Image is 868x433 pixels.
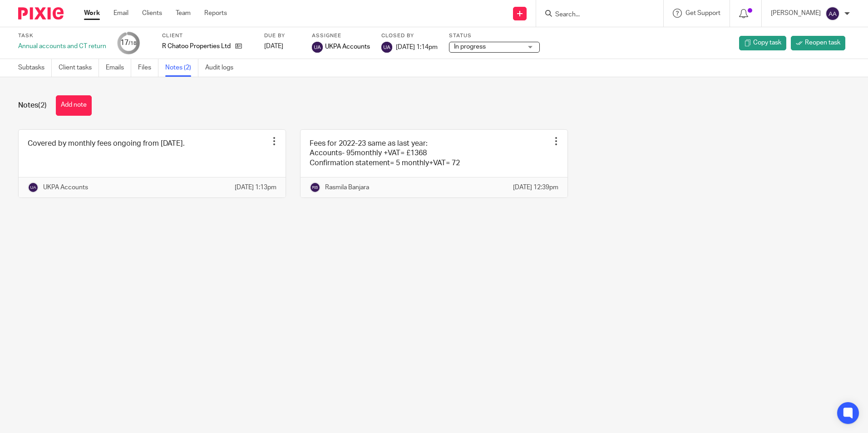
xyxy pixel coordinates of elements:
span: Reopen task [805,38,840,47]
a: Clients [142,9,162,18]
a: Client tasks [59,59,99,77]
a: Work [84,9,100,18]
label: Assignee [312,32,370,39]
span: In progress [454,44,486,50]
img: svg%3E [310,182,321,193]
p: [DATE] 12:39pm [513,183,558,192]
button: Add note [56,95,92,116]
a: Reports [204,9,227,18]
div: Annual accounts and CT return [18,42,106,51]
img: svg%3E [381,42,392,53]
label: Due by [264,32,301,39]
img: Pixie [18,7,64,20]
a: Reopen task [791,36,845,50]
label: Client [162,32,253,39]
div: 17 [120,38,137,48]
img: svg%3E [28,182,39,193]
span: Get Support [686,10,720,16]
p: Rasmila Banjara [325,183,369,192]
h1: Notes [18,101,47,110]
a: Copy task [739,36,786,50]
span: (2) [38,102,47,109]
a: Notes (2) [165,59,198,77]
label: Task [18,32,106,39]
input: Search [554,11,636,19]
a: Subtasks [18,59,52,77]
img: svg%3E [312,42,323,53]
p: [DATE] 1:13pm [235,183,276,192]
a: Team [176,9,191,18]
span: UKPA Accounts [325,42,370,51]
span: [DATE] 1:14pm [396,44,438,50]
span: Copy task [753,38,781,47]
div: [DATE] [264,42,301,51]
label: Status [449,32,540,39]
p: R Chatoo Properties Ltd [162,42,231,51]
a: Email [113,9,128,18]
p: [PERSON_NAME] [771,9,821,18]
label: Closed by [381,32,438,39]
small: /18 [128,41,137,46]
a: Emails [106,59,131,77]
a: Audit logs [205,59,240,77]
a: Files [138,59,158,77]
p: UKPA Accounts [43,183,88,192]
img: svg%3E [825,6,840,21]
